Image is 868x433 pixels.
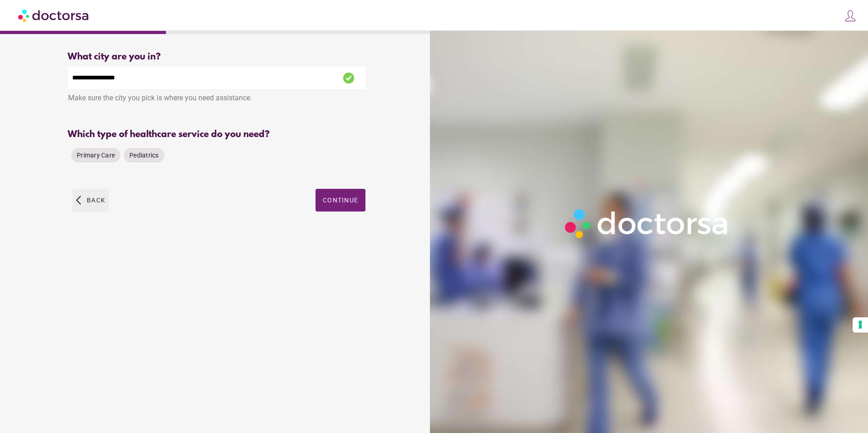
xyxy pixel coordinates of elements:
span: Primary Care [77,152,115,159]
button: arrow_back_ios Back [72,189,109,212]
span: Continue [323,197,358,204]
img: Doctorsa.com [18,5,90,25]
div: What city are you in? [68,52,365,62]
span: Pediatrics [129,152,159,159]
img: icons8-customer-100.png [844,10,857,22]
button: Your consent preferences for tracking technologies [853,317,868,333]
div: Make sure the city you pick is where you need assistance. [68,89,365,109]
span: Back [87,197,105,204]
div: Which type of healthcare service do you need? [68,129,365,140]
img: Logo-Doctorsa-trans-White-partial-flat.png [560,204,734,243]
button: Continue [316,189,365,212]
